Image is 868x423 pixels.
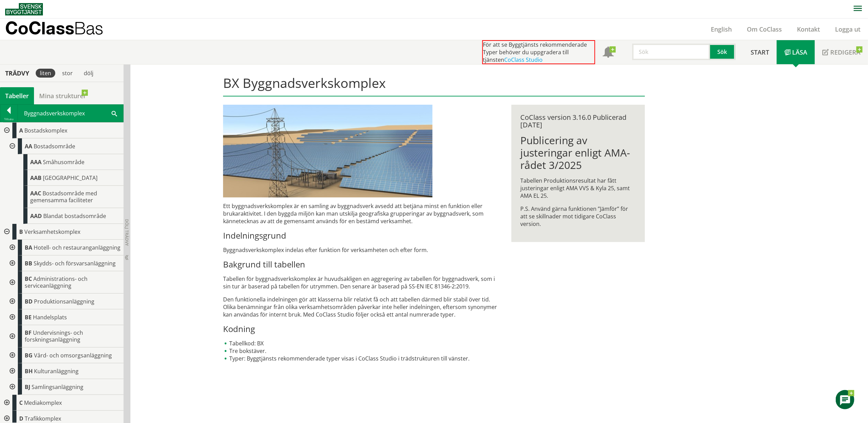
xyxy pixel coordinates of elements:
[5,325,124,347] div: Gå till informationssidan för CoClass Studio
[34,367,79,375] span: Kulturanläggning
[36,69,55,78] div: liten
[751,48,769,56] span: Start
[34,142,75,150] span: Bostadsområde
[30,190,41,197] span: AAC
[25,383,30,391] span: BJ
[223,259,501,270] h3: Bakgrund till tabellen
[777,40,815,64] a: Läsa
[11,170,124,186] div: Gå till informationssidan för CoClass Studio
[25,367,33,375] span: BH
[0,116,18,122] div: Tillbaka
[739,25,789,33] a: Om CoClass
[11,208,124,224] div: Gå till informationssidan för CoClass Studio
[25,275,88,289] span: Administrations- och serviceanläggning
[34,298,94,305] span: Produktionsanläggning
[25,275,32,283] span: BC
[5,3,43,15] img: Svensk Byggtjänst
[5,138,124,224] div: Gå till informationssidan för CoClass Studio
[19,399,23,407] span: C
[19,127,23,134] span: A
[828,25,868,33] a: Logga ut
[792,48,807,56] span: Läsa
[5,347,124,363] div: Gå till informationssidan för CoClass Studio
[223,340,501,347] li: Tabellkod: BX
[5,294,124,309] div: Gå till informationssidan för CoClass Studio
[223,105,432,197] img: 37641-solenergisiemensstor.jpg
[30,158,42,166] span: AAA
[34,87,91,104] a: Mina strukturer
[504,56,543,64] a: CoClass Studio
[223,355,501,362] li: Typer: Byggtjänsts rekommenderade typer visas i CoClass Studio i trädstrukturen till vänster.
[743,40,777,64] a: Start
[30,174,42,182] span: AAB
[223,75,645,96] h1: BX Byggnadsverkskomplex
[43,158,84,166] span: Småhusområde
[603,47,614,58] span: Notifikationer
[112,110,117,117] span: Sök i tabellen
[632,44,710,60] input: Sök
[5,363,124,379] div: Gå till informationssidan för CoClass Studio
[25,329,32,336] span: BF
[25,142,32,150] span: AA
[223,202,501,362] div: Ett byggnadsverkskomplex är en samling av byggnadsverk avsedd att betjäna minst en funktion eller...
[223,275,501,290] p: Tabellen för byggnadsverkskomplex är huvudsakligen en aggregering av tabellen för byggnadsverk, s...
[5,255,124,271] div: Gå till informationssidan för CoClass Studio
[58,69,77,78] div: stor
[223,296,501,318] p: Den funktionella indelningen gör att klasserna blir relativt få och att tabellen därmed blir stab...
[30,190,97,204] span: Bostadsområde med gemensamma faciliteter
[34,244,120,251] span: Hotell- och restauranganläggning
[5,379,124,395] div: Gå till informationssidan för CoClass Studio
[815,40,868,64] a: Redigera
[482,40,595,64] div: För att se Byggtjänsts rekommenderade Typer behöver du uppgradera till tjänsten
[11,186,124,208] div: Gå till informationssidan för CoClass Studio
[32,383,83,391] span: Samlingsanläggning
[520,114,636,129] div: CoClass version 3.16.0 Publicerad [DATE]
[830,48,860,56] span: Redigera
[5,271,124,294] div: Gå till informationssidan för CoClass Studio
[520,134,636,171] h1: Publicering av justeringar enligt AMA-rådet 3/2025
[223,347,501,355] li: Tre bokstäver.
[24,127,67,134] span: Bostadskomplex
[30,212,42,220] span: AAD
[25,313,32,321] span: BE
[18,105,123,122] div: Byggnadsverkskomplex
[25,260,32,267] span: BB
[19,228,23,236] span: B
[520,205,636,228] p: P.S. Använd gärna funktionen ”Jämför” för att se skillnader mot tidigare CoClass version.
[34,260,116,267] span: Skydds- och försvarsanläggning
[789,25,828,33] a: Kontakt
[11,154,124,170] div: Gå till informationssidan för CoClass Studio
[25,244,32,251] span: BA
[223,230,501,241] h3: Indelningsgrund
[19,415,23,422] span: D
[703,25,739,33] a: English
[74,18,103,38] span: Bas
[520,177,636,199] p: Tabellen Produktionsresultat har fått justeringar enligt AMA VVS & Kyla 25, samt AMA EL 25.
[5,24,103,32] p: CoClass
[5,309,124,325] div: Gå till informationssidan för CoClass Studio
[43,174,97,182] span: [GEOGRAPHIC_DATA]
[124,219,130,246] span: Dölj trädvy
[25,329,83,343] span: Undervisnings- och forskningsanläggning
[5,19,118,40] a: CoClassBas
[1,69,33,77] div: Trädvy
[5,240,124,255] div: Gå till informationssidan för CoClass Studio
[25,352,33,359] span: BG
[34,352,112,359] span: Vård- och omsorgsanläggning
[25,298,33,305] span: BD
[43,212,106,220] span: Blandat bostadsområde
[33,313,67,321] span: Handelsplats
[80,69,97,78] div: dölj
[710,44,736,60] button: Sök
[24,399,62,407] span: Mediakomplex
[24,228,80,236] span: Verksamhetskomplex
[25,415,61,422] span: Trafikkomplex
[223,324,501,334] h3: Kodning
